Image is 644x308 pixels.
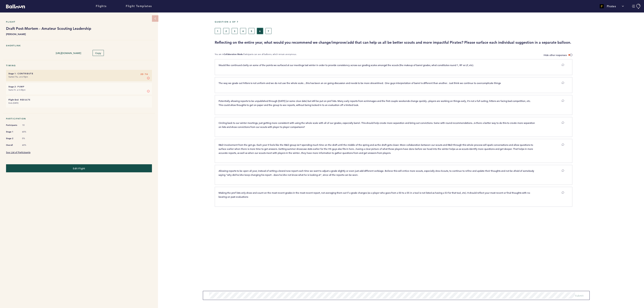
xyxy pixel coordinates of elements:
button: Copy [93,50,104,56]
span: Hide other responses [544,53,567,57]
span: 2D 7H [140,72,148,76]
span: Allowing reports to be open all year, instead of writing a brand new report each time we want to ... [219,169,535,176]
span: Stage 1 [6,130,18,134]
span: Potentially allowing reports to be unpublished through [DATE] (or some clear date) but still be p... [219,99,531,106]
p: Pirates [607,4,616,8]
p: You are in Participants can see all balloons, which remain anonymous. [215,53,297,57]
button: 7 [265,28,271,34]
h6: - Results [8,98,150,101]
h6: - Contribute [8,72,150,75]
span: Copy [95,51,101,55]
time: Started Thu. at 6:10pm [8,75,28,78]
a: Flights [96,4,106,8]
h5: Timing [6,64,152,67]
span: Making the pref lists only show and count on the most recent grades in the most recent report, no... [219,191,531,198]
span: Stage 2 [6,136,18,141]
button: Submit [575,294,583,298]
button: 2 [223,28,229,34]
small: Flight End [8,98,18,101]
span: R&D involvement from the get-go. Each year it feels like the R&D group isn't spending much time o... [219,143,534,154]
h1: Draft Post-Mortem - Amateur Scouting Leadership [6,26,152,31]
span: Circling back to our winter meetings, just getting more consistent with using the whole scale wit... [219,121,536,128]
span: Would like continued clarity on some of the points we surfaced at our meetings last winter in ord... [219,63,474,67]
button: 6 [257,28,263,34]
span: Participants [6,123,18,127]
a: Flight Templates [126,4,152,8]
h5: Question 6 of 7 [215,21,641,23]
span: 60% [22,130,34,133]
small: Stage 2 [8,85,16,88]
span: 60% [22,144,34,147]
button: 4 [240,28,246,34]
button: 1 [215,28,221,34]
span: Edit Flight [73,167,85,170]
h5: Shortlink [6,44,152,47]
a: Balloon [3,4,25,8]
button: Edit Flight [6,164,152,172]
button: Manage Account [632,4,641,9]
h5: Flight [6,21,152,23]
time: Starts Fri. at 5:00pm [8,89,26,91]
h3: Reflecting on the entire year, what would you recommend we change/improve/add that can help us al... [215,40,641,45]
time: Ends [DATE] [8,102,18,104]
button: 3 [232,28,238,34]
h6: - Pump [8,85,150,88]
span: The way we grade out hitters is not uniform and we do not use the whole scale....this has been an... [219,81,501,85]
button: 5 [249,28,255,34]
span: 0% [22,137,34,140]
button: Pirates [598,2,626,10]
span: 10 [22,124,34,127]
span: Submit [575,294,583,297]
b: Collaboration Mode. [224,53,243,56]
a: See List of Participants [6,151,30,154]
h5: Participation [6,117,152,120]
svg: Balloon [6,4,25,8]
b: [PERSON_NAME] [6,32,152,36]
small: Stage 1 [8,72,16,75]
span: Overall [6,143,18,147]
